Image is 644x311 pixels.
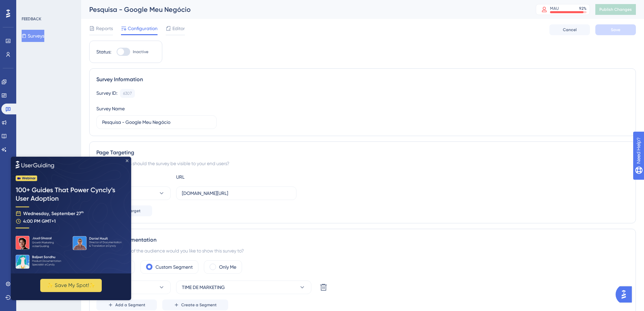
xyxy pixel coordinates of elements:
span: Cancel [563,27,577,32]
button: ✨ Save My Spot!✨ [29,122,91,135]
button: contains [96,186,171,200]
div: Page Targeting [96,149,629,157]
button: TIME DE MARKETING [176,281,311,294]
button: Add a Segment [96,299,157,310]
div: Status: [96,48,111,56]
div: 92 % [579,6,587,11]
div: Choose A Rule [96,173,171,181]
span: Add a Segment [115,302,145,308]
div: Survey Name [96,105,125,113]
div: Survey ID: [96,89,117,98]
div: Close Preview [115,3,118,5]
label: Only Me [219,263,236,271]
div: MAU [550,6,559,11]
iframe: UserGuiding AI Assistant Launcher [616,284,636,305]
div: FEEDBACK [22,16,41,22]
span: Create a Segment [181,302,217,308]
span: Editor [172,24,185,32]
div: Audience Segmentation [96,236,629,244]
button: matches [96,281,171,294]
button: Surveys [22,30,44,42]
input: Type your Survey name [102,118,211,126]
span: Inactive [133,49,148,54]
span: Need Help? [16,2,42,10]
span: Reports [96,24,113,32]
div: Which segment of the audience would you like to show this survey to? [96,247,629,255]
div: On which pages should the survey be visible to your end users? [96,159,629,168]
div: Survey Information [96,75,629,84]
button: Publish Changes [595,4,636,15]
button: Create a Segment [162,299,228,310]
span: Configuration [128,24,158,32]
span: TIME DE MARKETING [182,283,225,291]
div: URL [176,173,251,181]
input: yourwebsite.com/path [182,190,291,197]
span: Save [611,27,620,32]
button: Cancel [549,24,590,35]
div: Pesquisa - Google Meu Negócio [89,5,519,14]
span: Publish Changes [599,7,632,12]
label: Custom Segment [156,263,193,271]
button: Save [595,24,636,35]
div: 6307 [123,91,132,96]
